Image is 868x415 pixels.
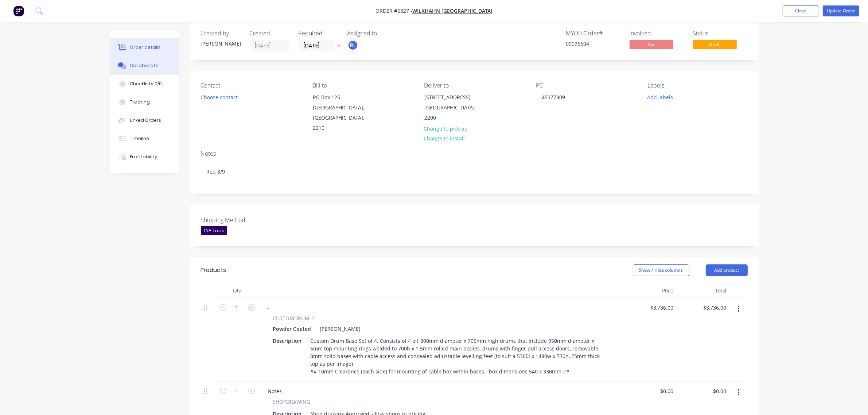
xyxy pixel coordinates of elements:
div: Notes [201,150,748,157]
div: Qty [215,283,259,298]
div: MYOB Order # [566,30,621,37]
div: Notes [262,386,288,396]
div: Bill to [312,82,412,89]
button: Choose contact [196,92,241,102]
div: Order details [130,44,161,51]
button: RL [347,40,358,51]
span: CUSTOMDRUM-2 [273,314,315,322]
div: Labels [647,82,747,89]
div: Invoiced [630,30,684,37]
button: Add labels [643,92,677,102]
div: - [262,302,276,313]
div: Req 8/9 [201,160,748,183]
div: Status [693,30,748,37]
div: Description [270,336,305,346]
div: Assigned to [347,30,420,37]
div: Checklists 0/0 [130,81,162,87]
button: Collaborate [110,57,179,75]
div: Required [299,30,339,37]
div: [STREET_ADDRESS] [424,92,485,102]
div: [GEOGRAPHIC_DATA], [GEOGRAPHIC_DATA], 2210 [313,102,373,133]
div: Created by [201,30,241,37]
button: Tracking [110,93,179,111]
div: PO [536,82,636,89]
div: [PERSON_NAME] [201,40,241,47]
div: PO Box 125[GEOGRAPHIC_DATA], [GEOGRAPHIC_DATA], 2210 [307,92,379,133]
div: Custom Drum Base Set of 4. Consists of 4 off 800mm diameter x 705mm high drums that include 950mm... [308,336,610,377]
a: Wilkhahn [GEOGRAPHIC_DATA] [412,8,493,15]
span: SHOPDRAWING [273,398,311,406]
button: Change to pick up [420,123,472,133]
div: 45377809 [536,92,571,102]
div: TSA Truck [201,226,227,235]
button: Linked Orders [110,111,179,129]
button: Order details [110,38,179,57]
div: [PERSON_NAME] [317,323,361,334]
div: Tracking [130,99,150,105]
button: Timeline [110,129,179,148]
div: Timeline [130,135,149,142]
button: Change to install [420,133,469,143]
div: [GEOGRAPHIC_DATA], 2200 [424,102,485,123]
div: Products [201,266,226,275]
div: Total [677,283,729,298]
div: [STREET_ADDRESS][GEOGRAPHIC_DATA], 2200 [418,92,491,123]
div: 00096604 [566,40,621,47]
div: Profitability [130,154,157,160]
button: Checklists 0/0 [110,75,179,93]
button: Close [783,5,819,16]
button: Profitability [110,148,179,166]
div: Deliver to [424,82,524,89]
div: Created [250,30,290,37]
div: PO Box 125 [313,92,373,102]
div: Collaborate [130,62,159,69]
span: No [630,40,673,49]
span: Order #5827 - [375,8,412,15]
div: Price [624,283,677,298]
button: Show / Hide columns [633,264,689,276]
img: Factory [13,5,24,16]
span: Draft [693,40,737,49]
button: Add product [706,264,748,276]
div: Powder Coated [273,323,314,334]
div: Linked Orders [130,117,161,124]
label: Shipping Method [201,216,292,224]
button: Update Order [823,5,859,16]
div: Contact [201,82,301,89]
